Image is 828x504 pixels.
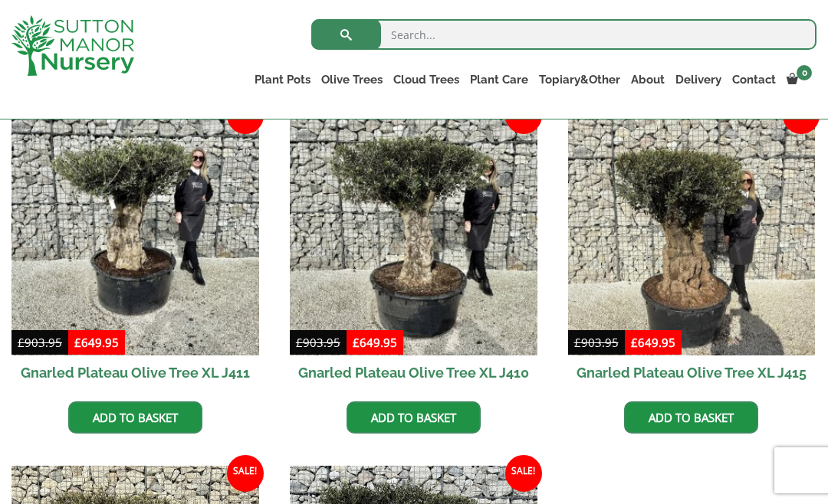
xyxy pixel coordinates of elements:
h2: Gnarled Plateau Olive Tree XL J415 [568,355,816,390]
span: £ [631,335,638,350]
a: Plant Care [465,69,534,90]
span: £ [574,335,581,350]
img: Gnarled Plateau Olive Tree XL J411 [11,108,259,355]
span: £ [296,335,303,350]
img: logo [11,15,134,76]
a: Contact [727,69,781,90]
span: £ [18,335,25,350]
bdi: 903.95 [18,335,62,350]
a: Cloud Trees [388,69,465,90]
span: Sale! [505,455,542,492]
input: Search... [311,19,816,50]
a: Sale! Gnarled Plateau Olive Tree XL J411 [11,108,259,390]
a: Plant Pots [249,69,316,90]
a: Add to basket: “Gnarled Plateau Olive Tree XL J415” [624,401,758,434]
a: About [626,69,670,90]
a: Add to basket: “Gnarled Plateau Olive Tree XL J410” [347,401,481,434]
bdi: 903.95 [296,335,340,350]
span: Sale! [227,455,264,492]
bdi: 649.95 [74,335,119,350]
bdi: 903.95 [574,335,619,350]
a: Sale! Gnarled Plateau Olive Tree XL J410 [290,108,537,390]
bdi: 649.95 [353,335,397,350]
span: £ [353,335,360,350]
bdi: 649.95 [631,335,675,350]
a: Sale! Gnarled Plateau Olive Tree XL J415 [568,108,816,390]
span: 0 [797,65,812,80]
a: Olive Trees [316,69,388,90]
a: Delivery [670,69,727,90]
a: Topiary&Other [534,69,626,90]
a: Add to basket: “Gnarled Plateau Olive Tree XL J411” [68,401,202,434]
img: Gnarled Plateau Olive Tree XL J410 [290,108,537,355]
a: 0 [781,69,816,90]
h2: Gnarled Plateau Olive Tree XL J410 [290,355,537,390]
h2: Gnarled Plateau Olive Tree XL J411 [11,355,259,390]
img: Gnarled Plateau Olive Tree XL J415 [568,108,816,355]
span: £ [74,335,81,350]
